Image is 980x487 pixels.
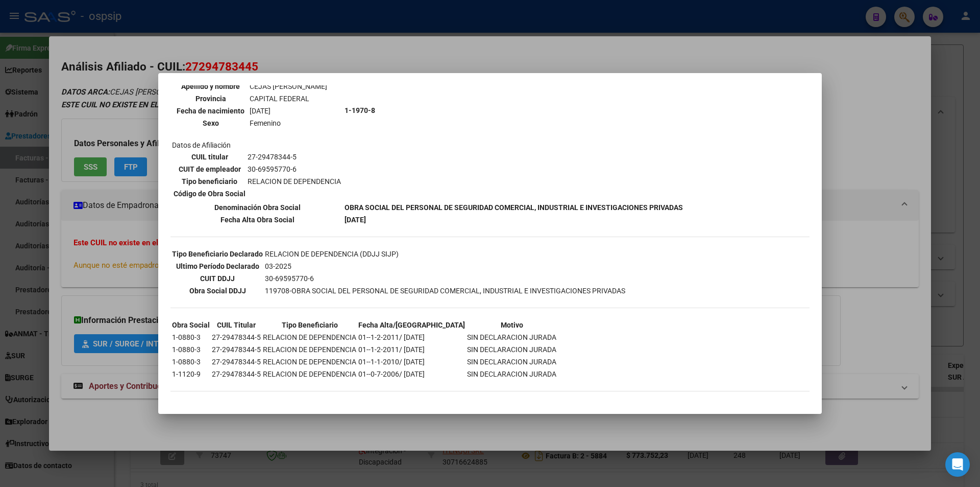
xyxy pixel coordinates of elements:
div: Open Intercom Messenger [945,452,970,477]
td: Femenino [249,118,328,129]
td: 27-29478344-5 [247,151,341,163]
td: 1-0880-3 [171,332,210,343]
th: Tipo Beneficiario Declarado [171,248,263,260]
td: RELACION DE DEPENDENCIA [262,368,357,380]
td: 1-0880-3 [171,356,210,367]
td: RELACION DE DEPENDENCIA [247,176,341,187]
th: Fecha Alta/[GEOGRAPHIC_DATA] [358,319,465,331]
td: 27-29478344-5 [211,356,261,367]
th: Obra Social DDJJ [171,285,263,296]
td: SIN DECLARACION JURADA [467,344,557,355]
th: Denominación Obra Social [171,202,343,213]
td: CEJAS [PERSON_NAME] [249,81,328,92]
td: RELACION DE DEPENDENCIA [262,356,357,367]
td: SIN DECLARACION JURADA [467,332,557,343]
td: 27-29478344-5 [211,332,261,343]
th: CUIT DDJJ [171,273,263,284]
td: 01--0-7-2006/ [DATE] [358,368,465,380]
td: 01--1-2-2011/ [DATE] [358,332,465,343]
th: CUIT de empleador [173,164,246,175]
td: Datos personales Datos de Afiliación [171,20,343,201]
td: SIN DECLARACION JURADA [467,356,557,367]
td: 01--1-1-2010/ [DATE] [358,356,465,367]
th: Obra Social [171,319,210,331]
th: Fecha Alta Obra Social [171,214,343,225]
td: RELACION DE DEPENDENCIA [262,344,357,355]
td: [DATE] [249,105,328,117]
td: 1-0880-3 [171,344,210,355]
th: CUIL Titular [211,319,261,331]
b: [DATE] [345,216,366,224]
td: 30-69595770-6 [247,164,341,175]
th: Tipo beneficiario [173,176,246,187]
th: Apellido y nombre [173,81,248,92]
td: 27-29478344-5 [211,344,261,355]
th: Tipo Beneficiario [262,319,357,331]
td: 30-69595770-6 [264,273,626,284]
td: 119708-OBRA SOCIAL DEL PERSONAL DE SEGURIDAD COMERCIAL, INDUSTRIAL E INVESTIGACIONES PRIVADAS [264,285,626,296]
td: SIN DECLARACION JURADA [467,368,557,380]
th: Motivo [467,319,557,331]
th: Sexo [173,118,248,129]
td: CAPITAL FEDERAL [249,93,328,104]
td: 03-2025 [264,261,626,272]
th: Ultimo Período Declarado [171,261,263,272]
th: CUIL titular [173,151,246,163]
th: Código de Obra Social [173,188,246,199]
th: Fecha de nacimiento [173,105,248,117]
b: 1-1970-8 [345,106,375,114]
td: 01--1-2-2011/ [DATE] [358,344,465,355]
td: RELACION DE DEPENDENCIA (DDJJ SIJP) [264,248,626,260]
td: 1-1120-9 [171,368,210,380]
b: OBRA SOCIAL DEL PERSONAL DE SEGURIDAD COMERCIAL, INDUSTRIAL E INVESTIGACIONES PRIVADAS [345,203,683,212]
th: Provincia [173,93,248,104]
td: 27-29478344-5 [211,368,261,380]
td: RELACION DE DEPENDENCIA [262,332,357,343]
